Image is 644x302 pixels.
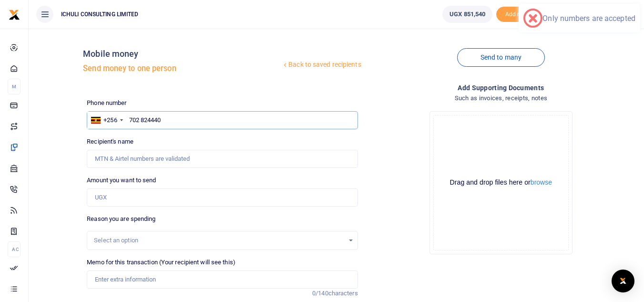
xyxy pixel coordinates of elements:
div: Uganda: +256 [87,112,125,129]
button: browse [531,179,552,186]
input: UGX [87,188,358,207]
span: 0/140 [312,290,328,297]
label: Reason you are spending [87,214,155,224]
label: Recipient's name [87,137,133,146]
h5: Send money to one person [83,64,281,73]
a: Send to many [457,48,545,67]
h4: Mobile money [83,49,281,59]
label: Amount you want to send [87,176,156,185]
li: Wallet ballance [439,6,496,23]
span: ICHULI CONSULTING LIMITED [57,10,143,19]
label: Memo for this transaction (Your recipient will see this) [87,258,235,267]
div: Select an option [94,236,344,245]
a: Add money [496,10,544,17]
h4: Such as invoices, receipts, notes [366,93,636,104]
li: Ac [8,241,20,257]
div: Only numbers are accepted [542,14,635,23]
h4: Add supporting Documents [366,83,636,93]
span: Add money [496,7,544,22]
span: characters [328,290,358,297]
div: File Uploader [429,111,572,254]
a: UGX 851,540 [442,6,492,23]
label: Phone number [87,98,126,108]
a: logo-small logo-large logo-large [9,10,20,18]
div: +256 [103,115,117,125]
div: Open Intercom Messenger [612,270,634,292]
li: Toup your wallet [496,7,544,22]
img: logo-small [9,9,20,21]
div: Drag and drop files here or [434,178,568,187]
input: MTN & Airtel numbers are validated [87,150,358,168]
input: Enter phone number [87,111,358,129]
a: Back to saved recipients [281,56,362,73]
input: Enter extra information [87,271,358,289]
span: UGX 851,540 [450,10,485,19]
li: M [8,79,20,94]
